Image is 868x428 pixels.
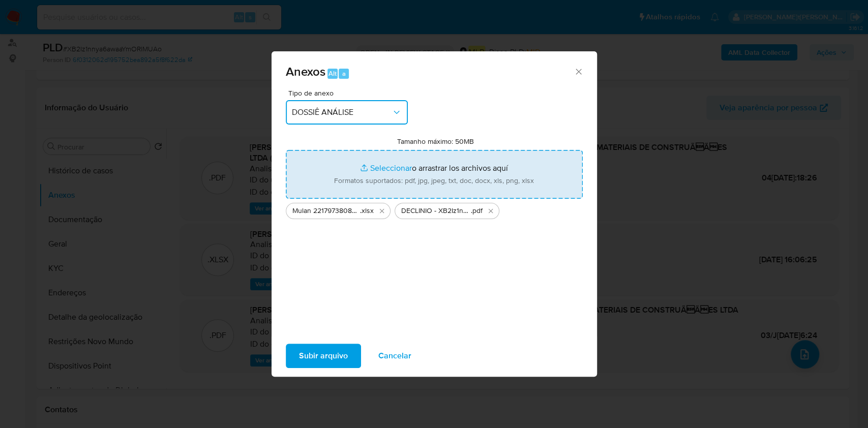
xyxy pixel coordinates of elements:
span: .xlsx [360,206,374,216]
span: Anexos [286,63,325,80]
span: DECLINIO - XB2Iz1nnya6awaaYmORlMUAo - CNPJ 00272662000200 - PREDIAL INDUSTRIA E COMERCIO DE MATER... [401,206,471,216]
button: Cancelar [365,344,425,368]
label: Tamanho máximo: 50MB [397,137,474,146]
button: DOSSIÊ ANÁLISE [286,100,408,125]
button: Eliminar DECLINIO - XB2Iz1nnya6awaaYmORlMUAo - CNPJ 00272662000200 - PREDIAL INDUSTRIA E COMERCIO... [485,205,497,217]
ul: Archivos seleccionados [286,199,583,219]
span: Tipo de anexo [288,89,410,97]
span: a [342,69,346,78]
button: Cerrar [574,67,583,76]
span: .pdf [471,206,483,216]
span: Subir arquivo [299,345,348,367]
span: DOSSIÊ ANÁLISE [292,107,392,117]
span: Mulan 2217973808_2025_10_06_17_41_50 [292,206,360,216]
span: Cancelar [378,345,411,367]
button: Subir arquivo [286,344,361,368]
button: Eliminar Mulan 2217973808_2025_10_06_17_41_50.xlsx [376,205,388,217]
span: Alt [328,69,337,78]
